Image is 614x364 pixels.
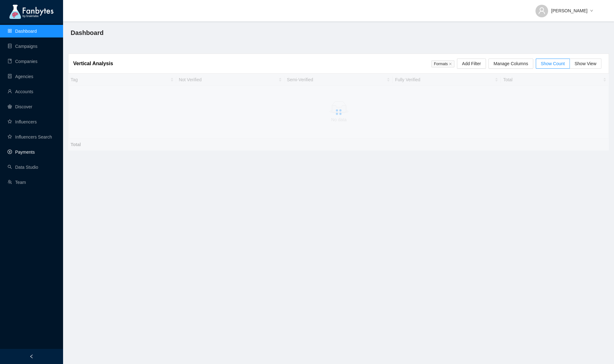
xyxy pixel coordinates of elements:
span: user [538,7,546,14]
button: Add Filter [457,59,486,69]
a: radar-chartDiscover [8,104,32,109]
a: bookCompanies [8,59,38,64]
span: Add Filter [462,60,481,67]
button: [PERSON_NAME]down [530,3,598,13]
span: Formats [431,60,454,67]
span: down [590,9,593,13]
a: pay-circlePayments [8,150,35,155]
a: searchData Studio [8,165,38,170]
a: databaseCampaigns [8,44,38,49]
span: Show Count [541,61,565,66]
span: [PERSON_NAME] [551,7,588,14]
a: starInfluencers [8,119,37,124]
a: appstoreDashboard [8,29,37,34]
span: Show View [575,61,596,66]
span: left [29,354,34,359]
a: userAccounts [8,89,33,94]
span: close [449,62,452,65]
span: Manage Columns [494,60,528,67]
article: Vertical Analysis [73,60,113,67]
span: Dashboard [71,28,103,38]
a: starInfluencers Search [8,134,52,139]
a: containerAgencies [8,74,33,79]
a: usergroup-addTeam [8,180,26,185]
button: Manage Columns [488,59,533,69]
